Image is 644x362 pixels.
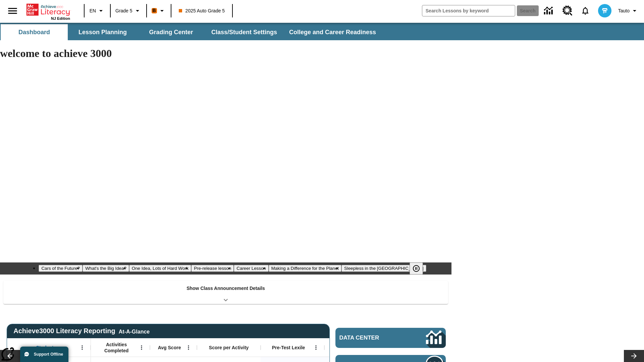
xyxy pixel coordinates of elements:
[153,6,156,15] span: B
[284,24,381,40] button: College and Career Readiness
[129,265,191,272] button: Slide 3 One Idea, Lots of Hard Work
[410,262,423,275] button: Pause
[115,7,132,14] span: Grade 5
[422,5,515,16] input: search field
[83,265,129,272] button: Slide 2 What's the Big Idea?
[69,24,136,40] button: Lesson Planning
[615,5,641,17] button: Profile/Settings
[410,262,430,275] div: Pause
[158,345,181,351] span: Avg Score
[20,347,68,362] button: Support Offline
[311,343,321,353] button: Open Menu
[234,265,268,272] button: Slide 5 Career Lesson
[34,352,63,357] span: Support Offline
[183,343,194,353] button: Open Menu
[186,285,265,292] p: Show Class Announcement Details
[272,345,305,351] span: Pre-Test Lexile
[594,2,615,19] button: Select a new avatar
[540,2,558,20] a: Data Center
[36,345,54,351] span: Student
[191,265,234,272] button: Slide 4 Pre-release lesson
[558,2,577,20] a: Resource Center, Will open in new tab
[577,2,594,19] a: Notifications
[149,5,169,17] button: Boost Class color is orange. Change class color
[94,342,139,354] span: Activities Completed
[90,7,96,14] span: EN
[87,5,108,17] button: Language: EN, Select a language
[624,350,644,362] button: Lesson carousel, Next
[39,265,83,272] button: Slide 1 Cars of the Future?
[209,345,249,351] span: Score per Activity
[3,281,448,304] div: Show Class Announcement Details
[138,24,205,40] button: Grading Center
[51,16,70,20] span: NJ Edition
[1,24,68,40] button: Dashboard
[137,343,147,353] button: Open Menu
[26,2,70,20] div: Home
[598,4,611,17] img: avatar image
[335,328,446,348] a: Data Center
[341,265,426,272] button: Slide 7 Sleepless in the Animal Kingdom
[13,327,150,335] span: Achieve3000 Literacy Reporting
[339,335,403,341] span: Data Center
[618,7,630,14] span: Tauto
[77,343,87,353] button: Open Menu
[179,7,225,14] span: 2025 Auto Grade 5
[26,3,70,16] a: Home
[119,327,150,335] div: At-A-Glance
[113,5,144,17] button: Grade: Grade 5, Select a grade
[269,265,341,272] button: Slide 6 Making a Difference for the Planet
[3,1,22,21] button: Open side menu
[206,24,282,40] button: Class/Student Settings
